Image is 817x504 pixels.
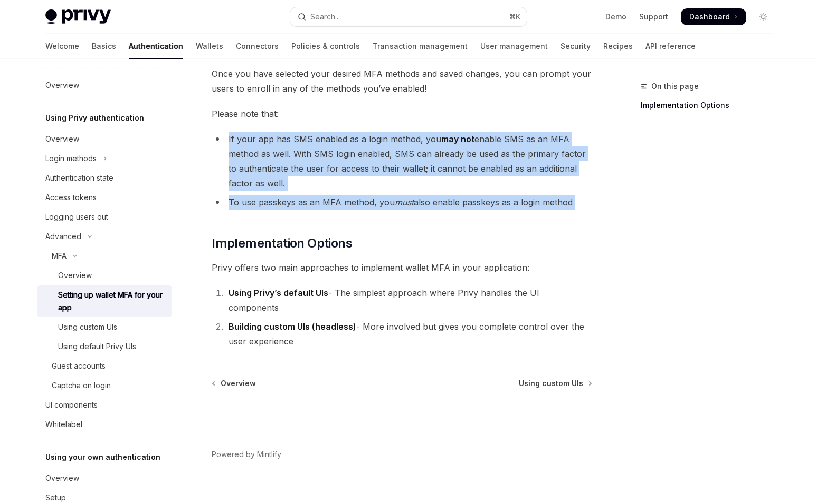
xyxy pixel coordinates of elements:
[480,34,548,59] a: User management
[755,8,772,25] button: Toggle dark mode
[212,106,592,121] span: Please note that:
[645,34,696,59] a: API reference
[45,472,79,485] div: Overview
[641,97,780,114] a: Implementation Options
[37,266,172,285] a: Overview
[45,172,113,184] div: Authentication state
[37,76,172,95] a: Overview
[229,288,328,298] strong: Using Privy’s default UIs
[212,195,592,210] li: To use passkeys as an MFA method, you also enable passkeys as a login method
[92,34,116,59] a: Basics
[519,378,583,389] span: Using custom UIs
[37,357,172,375] a: Guest accounts
[52,379,111,392] div: Captcha on login
[290,7,527,26] button: Open search
[45,418,82,431] div: Whitelabel
[212,132,592,191] li: If your app has SMS enabled as a login method, you enable SMS as an MFA method as well. With SMS ...
[45,133,79,145] div: Overview
[37,169,172,187] a: Authentication state
[213,378,256,389] a: Overview
[37,376,172,395] a: Captcha on login
[45,152,97,165] div: Login methods
[221,378,256,389] span: Overview
[37,188,172,207] a: Access tokens
[45,9,111,24] img: light logo
[225,319,592,349] li: - More involved but gives you complete control over the user experience
[129,34,183,59] a: Authentication
[45,191,97,204] div: Access tokens
[37,149,172,168] button: Toggle Login methods section
[58,321,117,333] div: Using custom UIs
[45,112,144,124] h5: Using Privy authentication
[212,235,352,252] span: Implementation Options
[560,34,591,59] a: Security
[229,321,356,332] strong: Building custom UIs (headless)
[681,8,746,25] a: Dashboard
[45,491,66,504] div: Setup
[52,250,66,262] div: MFA
[45,211,108,223] div: Logging users out
[441,134,474,144] strong: may not
[45,34,79,59] a: Welcome
[58,269,92,282] div: Overview
[509,13,520,21] span: ⌘ K
[52,360,106,372] div: Guest accounts
[310,11,340,23] div: Search...
[37,207,172,226] a: Logging users out
[395,197,414,207] em: must
[212,260,592,275] span: Privy offers two main approaches to implement wallet MFA in your application:
[373,34,468,59] a: Transaction management
[37,469,172,488] a: Overview
[651,80,699,93] span: On this page
[37,246,172,265] button: Toggle MFA section
[236,34,279,59] a: Connectors
[291,34,360,59] a: Policies & controls
[37,227,172,246] button: Toggle Advanced section
[603,34,633,59] a: Recipes
[639,12,668,22] a: Support
[196,34,223,59] a: Wallets
[225,285,592,315] li: - The simplest approach where Privy handles the UI components
[45,399,98,411] div: UI components
[45,79,79,92] div: Overview
[519,378,591,389] a: Using custom UIs
[37,318,172,337] a: Using custom UIs
[45,451,160,463] h5: Using your own authentication
[212,449,281,460] a: Powered by Mintlify
[37,396,172,414] a: UI components
[37,130,172,149] a: Overview
[212,66,592,96] span: Once you have selected your desired MFA methods and saved changes, you can prompt your users to e...
[37,415,172,434] a: Whitelabel
[58,340,136,353] div: Using default Privy UIs
[689,12,730,22] span: Dashboard
[58,289,166,314] div: Setting up wallet MFA for your app
[605,12,626,22] a: Demo
[37,285,172,317] a: Setting up wallet MFA for your app
[37,337,172,356] a: Using default Privy UIs
[45,230,81,243] div: Advanced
